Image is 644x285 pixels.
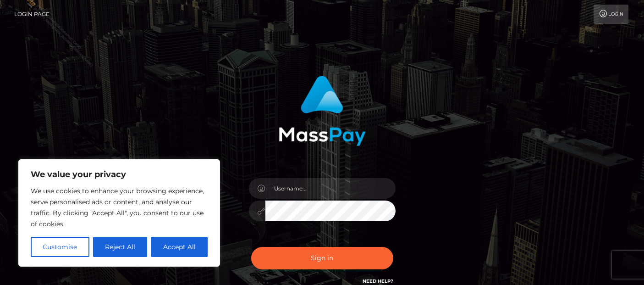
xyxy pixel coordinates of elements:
a: Login Page [14,5,50,24]
button: Accept All [151,237,208,257]
input: Username... [265,178,396,199]
button: Customise [31,237,89,257]
p: We use cookies to enhance your browsing experience, serve personalised ads or content, and analys... [31,185,208,229]
button: Sign in [251,247,393,269]
img: MassPay Login [279,76,366,146]
a: Login [594,5,628,24]
button: Reject All [93,237,148,257]
p: We value your privacy [31,169,208,180]
a: Need Help? [363,278,393,284]
div: We value your privacy [18,159,220,267]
